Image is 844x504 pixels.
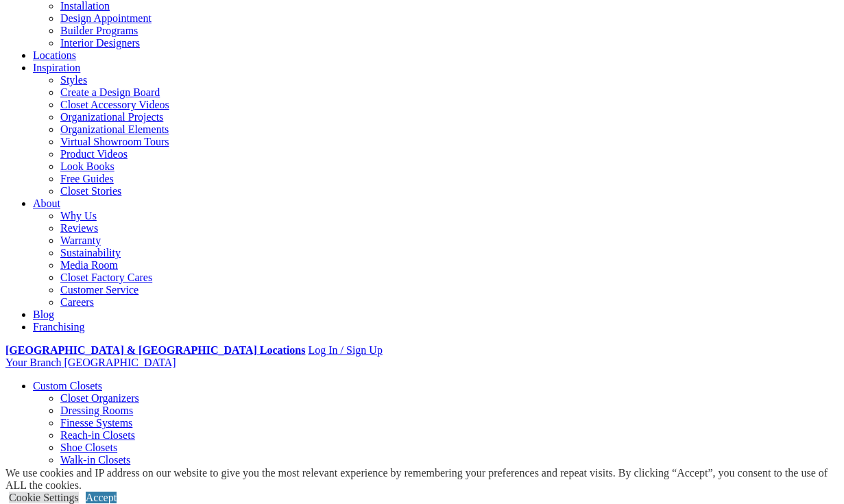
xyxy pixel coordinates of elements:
[33,380,102,392] a: Custom Closets
[60,160,114,172] a: Look Books
[60,185,121,197] a: Closet Stories
[60,392,139,404] a: Closet Organizers
[60,123,169,135] a: Organizational Elements
[60,148,128,160] a: Product Videos
[33,197,60,209] a: About
[60,37,140,49] a: Interior Designers
[60,173,114,184] a: Free Guides
[308,344,382,356] a: Log In / Sign Up
[60,259,118,271] a: Media Room
[33,309,54,320] a: Blog
[33,49,76,61] a: Locations
[33,321,85,333] a: Franchising
[60,454,130,466] a: Walk-in Closets
[60,235,101,246] a: Warranty
[5,357,176,368] a: Your Branch [GEOGRAPHIC_DATA]
[60,210,97,221] a: Why Us
[86,492,117,503] a: Accept
[5,467,844,492] div: We use cookies and IP address on our website to give you the most relevant experience by remember...
[60,417,132,429] a: Finesse Systems
[60,111,163,123] a: Organizational Projects
[60,284,138,296] a: Customer Service
[60,136,169,147] a: Virtual Showroom Tours
[60,405,133,416] a: Dressing Rooms
[33,62,80,73] a: Inspiration
[60,222,98,234] a: Reviews
[9,492,79,503] a: Cookie Settings
[60,272,152,283] a: Closet Factory Cares
[60,74,87,86] a: Styles
[5,344,305,356] a: [GEOGRAPHIC_DATA] & [GEOGRAPHIC_DATA] Locations
[60,25,138,36] a: Builder Programs
[5,357,61,368] span: Your Branch
[60,12,152,24] a: Design Appointment
[60,296,94,308] a: Careers
[60,99,169,110] a: Closet Accessory Videos
[60,429,135,441] a: Reach-in Closets
[60,466,138,478] a: Wardrobe Closets
[60,86,160,98] a: Create a Design Board
[64,357,176,368] span: [GEOGRAPHIC_DATA]
[60,442,117,453] a: Shoe Closets
[60,247,121,259] a: Sustainability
